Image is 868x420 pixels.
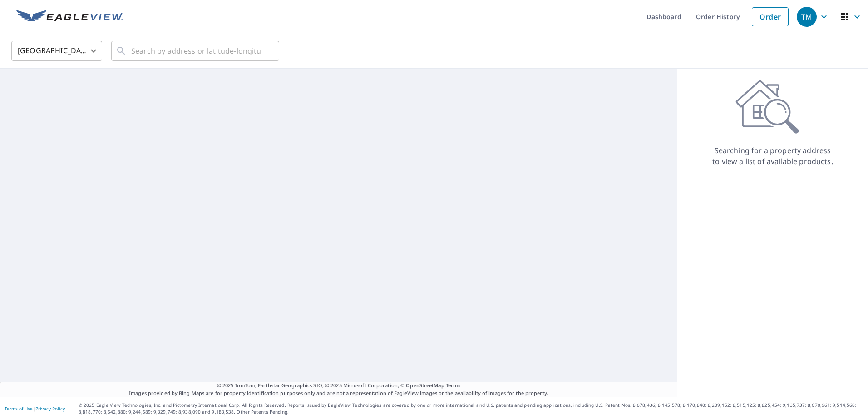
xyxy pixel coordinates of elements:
a: OpenStreetMap [406,382,444,389]
p: | [5,406,65,411]
span: © 2025 TomTom, Earthstar Geographics SIO, © 2025 Microsoft Corporation, © [217,382,461,390]
a: Order [752,7,789,26]
div: TM [797,7,817,27]
p: Searching for a property address to view a list of available products. [712,145,833,167]
input: Search by address or latitude-longitude [131,38,261,64]
a: Terms of Use [5,405,33,412]
p: © 2025 Eagle View Technologies, Inc. and Pictometry International Corp. All Rights Reserved. Repo... [79,402,863,415]
a: Privacy Policy [35,405,65,412]
div: [GEOGRAPHIC_DATA] [11,38,102,64]
img: EV Logo [16,10,123,24]
a: Terms [446,382,461,389]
